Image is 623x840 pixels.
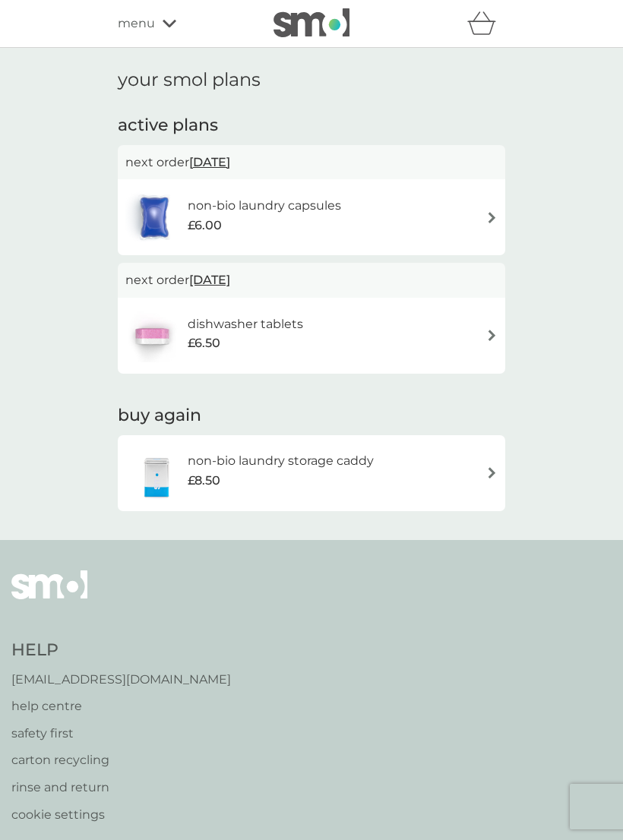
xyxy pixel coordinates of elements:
[125,153,498,172] p: next order
[486,212,498,223] img: arrow right
[118,114,505,137] h2: active plans
[11,750,231,770] a: carton recycling
[188,196,341,216] h6: non-bio laundry capsules
[188,451,374,471] h6: non-bio laundry storage caddy
[125,191,183,244] img: non-bio laundry capsules
[11,724,231,744] a: safety first
[188,216,222,235] span: £6.00
[188,314,303,334] h6: dishwasher tablets
[188,471,220,491] span: £8.50
[486,330,498,341] img: arrow right
[118,14,155,33] span: menu
[11,670,231,690] a: [EMAIL_ADDRESS][DOMAIN_NAME]
[125,309,179,362] img: dishwasher tablets
[125,270,498,290] p: next order
[11,778,231,797] a: rinse and return
[118,69,505,91] h1: your smol plans
[189,147,230,177] span: [DATE]
[11,696,231,716] a: help centre
[467,8,505,39] div: basket
[11,805,231,825] a: cookie settings
[11,639,231,662] h4: Help
[188,333,220,353] span: £6.50
[11,570,87,622] img: smol
[189,265,230,295] span: [DATE]
[274,8,349,37] img: smol
[118,404,505,428] h2: buy again
[125,447,188,500] img: non-bio laundry storage caddy
[486,467,498,478] img: arrow right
